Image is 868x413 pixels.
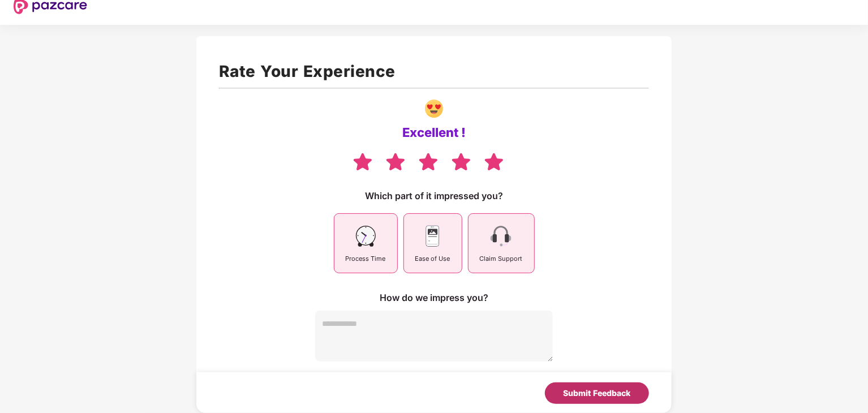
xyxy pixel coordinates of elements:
img: svg+xml;base64,PHN2ZyB4bWxucz0iaHR0cDovL3d3dy53My5vcmcvMjAwMC9zdmciIHdpZHRoPSIzOCIgaGVpZ2h0PSIzNS... [418,152,439,171]
h1: Rate Your Experience [219,59,649,84]
img: svg+xml;base64,PHN2ZyBpZD0iR3JvdXBfNDI1NDUiIGRhdGEtbmFtZT0iR3JvdXAgNDI1NDUiIHhtbG5zPSJodHRwOi8vd3... [425,100,443,118]
img: svg+xml;base64,PHN2ZyB4bWxucz0iaHR0cDovL3d3dy53My5vcmcvMjAwMC9zdmciIHdpZHRoPSIzOCIgaGVpZ2h0PSIzNS... [352,152,373,171]
div: Excellent ! [402,124,466,140]
div: Ease of Use [415,253,450,264]
img: svg+xml;base64,PHN2ZyB4bWxucz0iaHR0cDovL3d3dy53My5vcmcvMjAwMC9zdmciIHdpZHRoPSI0NSIgaGVpZ2h0PSI0NS... [488,223,514,249]
div: Process Time [346,253,386,264]
div: Submit Feedback [564,387,631,399]
img: svg+xml;base64,PHN2ZyB4bWxucz0iaHR0cDovL3d3dy53My5vcmcvMjAwMC9zdmciIHdpZHRoPSI0NSIgaGVpZ2h0PSI0NS... [353,223,379,249]
img: svg+xml;base64,PHN2ZyB4bWxucz0iaHR0cDovL3d3dy53My5vcmcvMjAwMC9zdmciIHdpZHRoPSIzOCIgaGVpZ2h0PSIzNS... [483,152,505,171]
div: Claim Support [480,253,523,264]
img: svg+xml;base64,PHN2ZyB4bWxucz0iaHR0cDovL3d3dy53My5vcmcvMjAwMC9zdmciIHdpZHRoPSIzOCIgaGVpZ2h0PSIzNS... [450,152,472,171]
div: Which part of it impressed you? [365,190,503,202]
div: How do we impress you? [380,291,488,304]
img: svg+xml;base64,PHN2ZyB4bWxucz0iaHR0cDovL3d3dy53My5vcmcvMjAwMC9zdmciIHdpZHRoPSIzOCIgaGVpZ2h0PSIzNS... [385,152,406,171]
img: svg+xml;base64,PHN2ZyB4bWxucz0iaHR0cDovL3d3dy53My5vcmcvMjAwMC9zdmciIHdpZHRoPSI0NSIgaGVpZ2h0PSI0NS... [420,223,445,249]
